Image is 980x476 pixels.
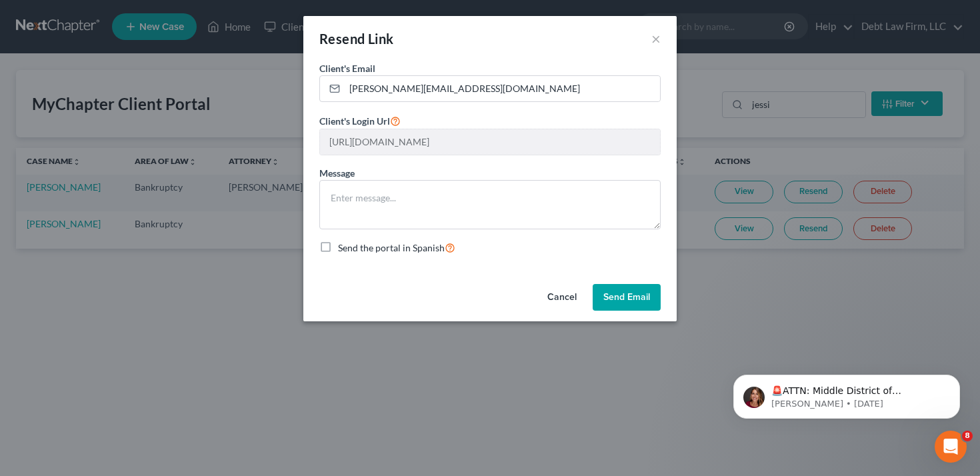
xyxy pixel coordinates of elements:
[593,284,661,311] button: Send Email
[713,347,980,440] iframe: Intercom notifications message
[320,129,660,155] input: --
[319,113,401,129] label: Client's Login Url
[962,431,973,441] span: 8
[345,76,660,101] input: Enter email...
[935,431,967,463] iframe: Intercom live chat
[537,284,587,311] button: Cancel
[319,63,375,74] span: Client's Email
[319,29,393,48] div: Resend Link
[338,242,445,253] span: Send the portal in Spanish
[651,31,661,47] button: ×
[319,166,355,180] label: Message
